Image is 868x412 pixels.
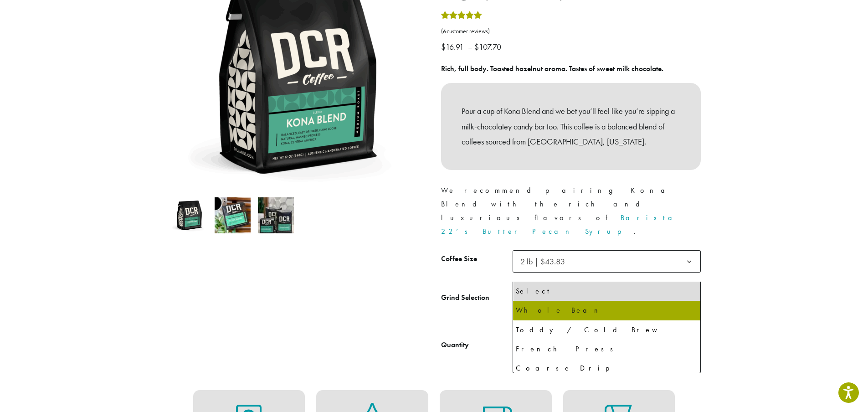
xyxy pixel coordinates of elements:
span: $ [474,41,479,52]
span: $ [441,41,446,52]
a: (6customer reviews) [441,27,701,36]
span: 6 [443,27,447,35]
div: Rated 5.00 out of 5 [441,10,482,24]
div: Coarse Drip [516,361,698,375]
span: 2 lb | $43.83 [513,250,701,273]
span: 2 lb | $43.83 [517,252,574,270]
div: Toddy / Cold Brew [516,323,698,337]
img: Kona Blend - Image 3 [258,197,294,233]
img: Kona Blend [171,197,207,233]
li: Select [513,282,700,301]
b: Rich, full body. Toasted hazelnut aroma. Tastes of sweet milk chocolate. [441,64,663,73]
bdi: 107.70 [474,41,503,52]
bdi: 16.91 [441,41,466,52]
span: 2 lb | $43.83 [520,256,565,267]
img: Kona Blend - Image 2 [215,197,251,233]
div: French Press [516,342,698,356]
div: Whole Bean [516,304,698,317]
label: Coffee Size [441,252,513,266]
p: Pour a cup of Kona Blend and we bet you’ll feel like you’re sipping a milk-chocolatey candy bar t... [462,103,680,149]
span: – [468,41,473,52]
label: Grind Selection [441,291,513,304]
p: We recommend pairing Kona Blend with the rich and luxurious flavors of . [441,184,701,238]
div: Quantity [441,340,469,350]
